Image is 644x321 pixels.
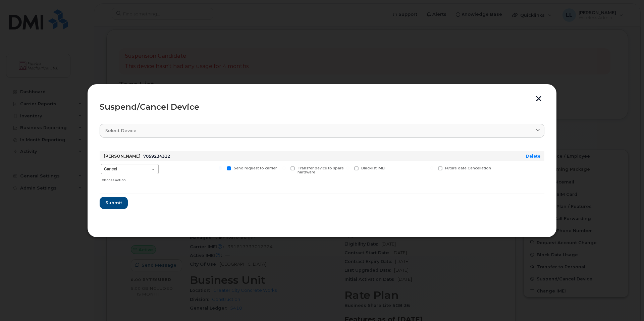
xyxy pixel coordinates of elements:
span: Send request to carrier [234,166,277,170]
a: Delete [526,154,540,159]
input: Transfer device to spare hardware [282,166,286,170]
button: Submit [100,197,128,209]
span: Future date Cancellation [445,166,491,170]
span: Select device [105,127,137,134]
div: Choose action [102,175,159,183]
span: 7059234312 [143,154,170,159]
span: Submit [105,200,122,206]
span: Blacklist IMEI [361,166,385,170]
div: Suspend/Cancel Device [100,103,544,111]
strong: [PERSON_NAME] [104,154,141,159]
input: Future date Cancellation [430,166,433,170]
span: Transfer device to spare hardware [298,166,344,175]
input: Send request to carrier [219,166,222,170]
input: Blacklist IMEI [346,166,350,170]
a: Select device [100,124,544,138]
